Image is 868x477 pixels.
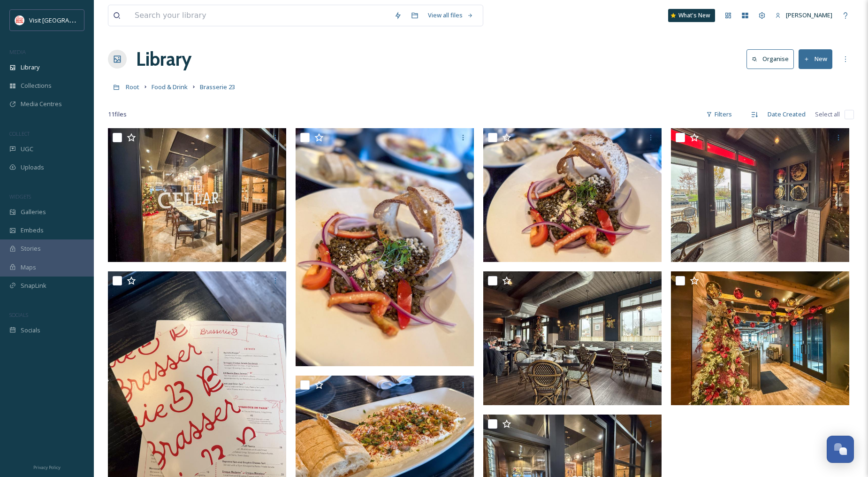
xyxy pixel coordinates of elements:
[21,63,39,72] span: Library
[815,110,840,119] span: Select all
[200,81,235,92] a: Brasserie 23
[200,83,235,91] span: Brasserie 23
[671,271,849,405] img: Brasserie23-11.jpg
[9,193,31,200] span: WIDGETS
[483,271,662,405] img: Brasserie23-02.jpg
[296,128,474,366] img: Brasserie23-06.jpg
[29,15,102,24] span: Visit [GEOGRAPHIC_DATA]
[33,464,61,470] span: Privacy Policy
[21,163,44,172] span: Uploads
[21,326,40,335] span: Socials
[746,49,799,69] a: Organise
[126,83,139,91] span: Root
[130,5,389,26] input: Search your library
[770,6,837,24] a: [PERSON_NAME]
[108,110,127,119] span: 11 file s
[21,281,46,290] span: SnapLink
[33,461,61,472] a: Privacy Policy
[21,226,44,235] span: Embeds
[152,81,188,92] a: Food & Drink
[763,105,810,123] div: Date Created
[21,244,41,253] span: Stories
[21,263,36,272] span: Maps
[668,9,715,22] a: What's New
[9,130,30,137] span: COLLECT
[746,49,794,69] button: Organise
[15,15,24,25] img: vsbm-stackedMISH_CMYKlogo2017.jpg
[21,81,52,90] span: Collections
[799,49,832,69] button: New
[483,128,662,262] img: Brasserie23-05.jpg
[786,11,832,19] span: [PERSON_NAME]
[701,105,737,123] div: Filters
[21,208,46,216] span: Galleries
[136,45,191,73] a: Library
[827,436,854,463] button: Open Chat
[9,311,28,318] span: SOCIALS
[21,100,62,108] span: Media Centres
[108,128,286,262] img: Brasserie23-08.jpg
[21,145,33,154] span: UGC
[126,81,139,92] a: Root
[152,83,188,91] span: Food & Drink
[9,48,26,55] span: MEDIA
[671,128,849,262] img: Brasserie23-07.jpg
[423,6,478,24] a: View all files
